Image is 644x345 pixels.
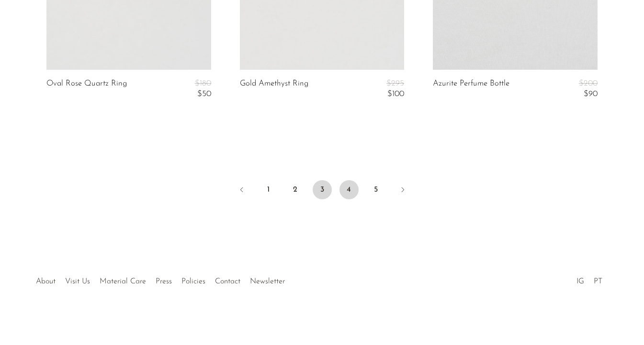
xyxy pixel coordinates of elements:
[387,90,404,98] span: $100
[197,90,211,98] span: $50
[215,278,240,285] a: Contact
[366,180,385,199] a: 5
[386,79,404,87] span: $295
[576,278,584,285] a: IG
[46,79,127,99] a: Oval Rose Quartz Ring
[339,180,359,199] a: 4
[156,278,172,285] a: Press
[181,278,205,285] a: Policies
[393,180,412,201] a: Next
[31,270,290,288] ul: Quick links
[584,90,598,98] span: $90
[195,79,211,87] span: $180
[594,278,602,285] a: PT
[232,180,251,201] a: Previous
[572,270,607,288] ul: Social Medias
[579,79,598,87] span: $200
[259,180,278,199] a: 1
[36,278,56,285] a: About
[65,278,90,285] a: Visit Us
[100,278,146,285] a: Material Care
[286,180,305,199] a: 2
[433,79,509,99] a: Azurite Perfume Bottle
[240,79,308,99] a: Gold Amethyst Ring
[313,180,332,199] span: 3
